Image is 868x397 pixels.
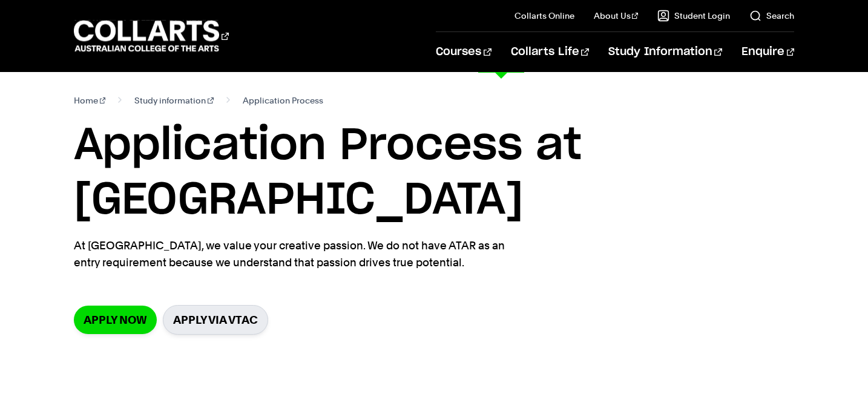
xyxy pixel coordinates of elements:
div: Go to homepage [74,19,229,53]
h1: Application Process at [GEOGRAPHIC_DATA] [74,119,794,228]
a: Apply via VTAC [163,305,268,335]
span: Application Process [243,92,323,109]
a: Home [74,92,106,109]
a: Student Login [657,10,730,22]
a: Collarts Online [515,10,574,22]
a: Apply now [74,306,157,334]
a: Study Information [608,32,722,72]
a: Collarts Life [511,32,589,72]
a: Study information [134,92,214,109]
a: Search [749,10,794,22]
a: Courses [436,32,491,72]
a: Enquire [741,32,794,72]
p: At [GEOGRAPHIC_DATA], we value your creative passion. We do not have ATAR as an entry requirement... [74,237,516,271]
a: About Us [594,10,639,22]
